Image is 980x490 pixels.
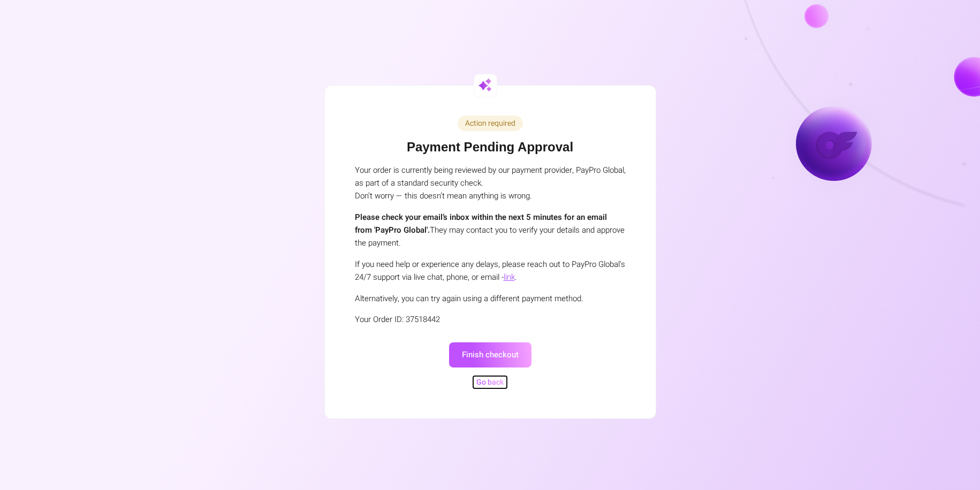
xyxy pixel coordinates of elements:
a: link [504,271,515,283]
p: If you need help or experience any delays, please reach out to PayPro Global's 24/7 support via l... [355,258,626,284]
div: Action required [458,116,523,131]
button: Go back [473,376,507,388]
p: Your order is currently being reviewed by our payment provider, PayPro Global, as part of a stand... [355,164,626,202]
strong: Please check your email’s inbox within the next 5 minutes for an email from 'PayPro Global'. [355,211,607,236]
button: Finish checkout [449,342,531,367]
div: Your Order ID: 37518442 [355,313,626,326]
p: Alternatively, you can try again using a different payment method. [355,292,626,305]
h1: Payment Pending Approval [355,140,626,155]
p: They may contact you to verify your details and approve the payment. [355,211,626,249]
